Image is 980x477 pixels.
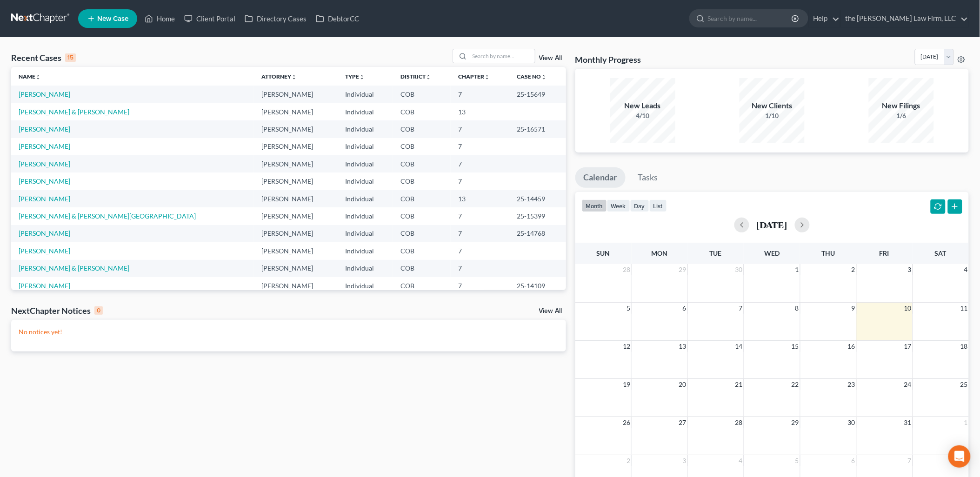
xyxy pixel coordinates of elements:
span: 19 [622,379,631,390]
i: unfold_more [35,74,41,80]
td: COB [393,225,451,242]
h3: Monthly Progress [575,54,641,65]
td: Individual [338,242,393,259]
span: 21 [734,379,744,390]
span: 31 [903,417,913,428]
td: [PERSON_NAME] [254,155,338,172]
button: month [582,199,607,212]
td: [PERSON_NAME] [254,103,338,120]
span: 28 [622,264,631,275]
a: Home [140,10,180,27]
a: [PERSON_NAME] [19,90,70,98]
td: [PERSON_NAME] [254,138,338,155]
td: 7 [451,86,509,103]
td: Individual [338,155,393,172]
div: 4/10 [610,111,675,120]
td: [PERSON_NAME] [254,120,338,138]
td: COB [393,138,451,155]
p: No notices yet! [19,327,559,337]
a: Calendar [575,167,626,188]
td: 7 [451,225,509,242]
td: COB [393,172,451,190]
a: the [PERSON_NAME] Law Firm, LLC [841,10,968,27]
td: 13 [451,103,509,120]
td: [PERSON_NAME] [254,172,338,190]
a: [PERSON_NAME] [19,247,70,255]
td: 25-15399 [509,207,566,225]
td: Individual [338,207,393,225]
div: 1/10 [740,111,805,120]
span: 12 [622,341,631,352]
button: week [607,199,630,212]
a: Chapterunfold_more [458,73,490,80]
a: Districtunfold_more [400,73,431,80]
a: Case Nounfold_more [517,73,547,80]
td: 7 [451,260,509,277]
td: Individual [338,103,393,120]
span: 30 [734,264,744,275]
td: 25-15649 [509,86,566,103]
td: Individual [338,225,393,242]
i: unfold_more [541,74,547,80]
td: 25-16571 [509,120,566,138]
i: unfold_more [360,74,365,80]
span: New Case [97,15,128,22]
span: 22 [791,379,800,390]
a: [PERSON_NAME] [19,282,70,290]
span: 1 [794,264,800,275]
a: [PERSON_NAME] [19,142,70,150]
span: 14 [734,341,744,352]
span: 7 [907,455,913,466]
div: Recent Cases [11,52,76,63]
h2: [DATE] [757,220,787,230]
td: COB [393,277,451,294]
a: [PERSON_NAME] [19,125,70,133]
span: 6 [682,303,687,314]
span: 3 [682,455,687,466]
span: 27 [678,417,687,428]
span: 2 [626,455,631,466]
span: 10 [903,303,913,314]
a: Client Portal [180,10,240,27]
span: 15 [791,341,800,352]
span: 4 [963,264,969,275]
span: 8 [794,303,800,314]
span: 4 [738,455,744,466]
a: [PERSON_NAME] & [PERSON_NAME] [19,264,129,272]
div: 15 [65,53,76,62]
td: COB [393,260,451,277]
td: COB [393,155,451,172]
td: 7 [451,155,509,172]
span: 29 [791,417,800,428]
td: 25-14459 [509,190,566,207]
td: 25-14109 [509,277,566,294]
td: Individual [338,86,393,103]
span: Wed [764,249,780,257]
span: Thu [821,249,835,257]
span: 13 [678,341,687,352]
span: 17 [903,341,913,352]
span: 2 [851,264,856,275]
span: Mon [652,249,668,257]
div: New Filings [869,100,934,111]
span: 5 [794,455,800,466]
td: [PERSON_NAME] [254,190,338,207]
a: [PERSON_NAME] & [PERSON_NAME] [19,108,129,116]
span: 6 [851,455,856,466]
a: [PERSON_NAME] [19,195,70,203]
span: 23 [847,379,856,390]
td: COB [393,103,451,120]
a: Help [809,10,840,27]
td: [PERSON_NAME] [254,242,338,259]
td: [PERSON_NAME] [254,277,338,294]
a: [PERSON_NAME] [19,229,70,237]
td: 25-14768 [509,225,566,242]
a: Attorneyunfold_more [261,73,297,80]
td: Individual [338,260,393,277]
a: Nameunfold_more [19,73,41,80]
td: [PERSON_NAME] [254,207,338,225]
span: Sat [935,249,947,257]
div: 1/6 [869,111,934,120]
i: unfold_more [484,74,490,80]
a: Directory Cases [240,10,311,27]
